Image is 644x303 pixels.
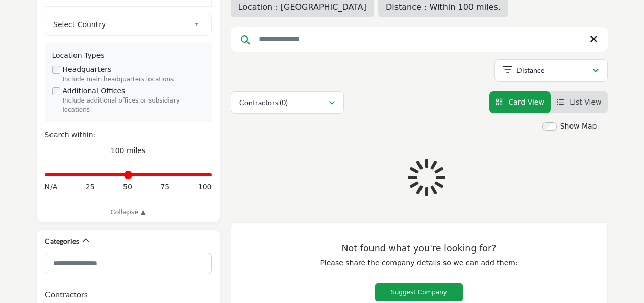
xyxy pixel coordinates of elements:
p: Distance [516,65,544,75]
div: Search within: [45,130,212,140]
label: Additional Offices [63,86,126,96]
button: Distance [494,59,608,82]
input: Search Category [45,252,212,274]
button: Contractors (0) [231,91,344,114]
span: 50 [123,182,132,192]
h3: Not found what you're looking for? [252,243,587,254]
button: Contractors [45,288,88,300]
span: Select Country [53,18,190,31]
span: Suggest Company [391,289,447,296]
div: Include main headquarters locations [63,75,205,84]
span: Please share the company details so we can add them: [320,259,517,267]
div: Location Types [52,50,205,61]
span: Distance : Within 100 miles. [386,2,501,12]
label: Headquarters [63,64,112,75]
span: Location : [GEOGRAPHIC_DATA] [238,2,366,12]
label: Show Map [560,121,597,132]
span: Card View [508,98,544,106]
a: Collapse ▲ [45,207,212,217]
a: View List [557,98,602,106]
span: 75 [160,182,169,192]
a: View Card [496,98,544,106]
span: 100 miles [111,146,146,155]
span: List View [569,98,601,106]
li: Card View [489,91,551,113]
span: 100 [198,182,212,192]
span: 25 [86,182,95,192]
div: Include additional offices or subsidiary locations [63,96,205,115]
button: Suggest Company [375,283,463,301]
input: Search Keyword [231,27,608,52]
h2: Categories [45,236,79,246]
p: Contractors (0) [239,97,288,108]
li: List View [551,91,608,113]
span: N/A [45,182,58,192]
